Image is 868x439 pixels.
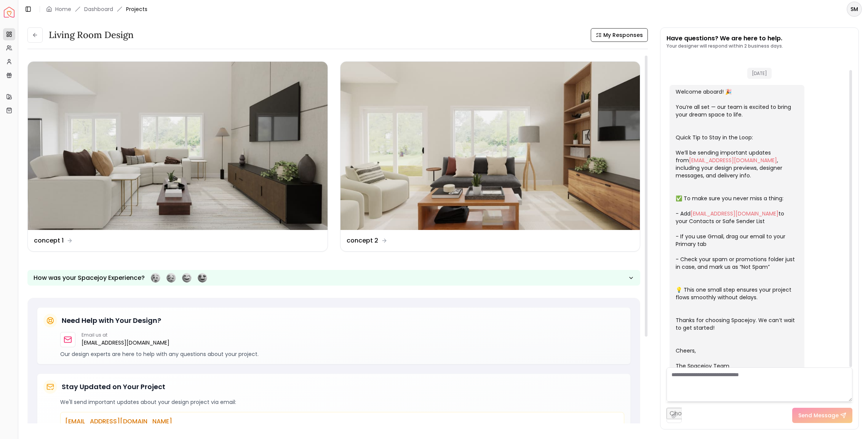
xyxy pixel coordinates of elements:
a: Home [55,5,71,13]
p: Have questions? We are here to help. [667,34,783,43]
p: Your designer will respond within 2 business days. [667,43,783,49]
a: Dashboard [84,5,113,13]
dd: concept 1 [34,236,64,245]
a: concept 1concept 1 [27,61,328,252]
p: How was your Spacejoy Experience? [34,273,145,283]
h3: Living Room design [49,29,134,41]
span: SM [847,2,861,16]
a: [EMAIL_ADDRESS][DOMAIN_NAME] [691,210,778,217]
p: We'll send important updates about your design project via email: [60,398,624,406]
p: Email us at [82,332,169,338]
button: SM [847,2,862,17]
div: Welcome aboard! 🎉 You’re all set — our team is excited to bring your dream space to life. Quick T... [676,88,797,370]
p: Our design experts are here to help with any questions about your project. [60,350,624,358]
span: Projects [126,5,147,13]
h5: Need Help with Your Design? [62,315,161,326]
a: [EMAIL_ADDRESS][DOMAIN_NAME] [82,338,169,347]
a: Spacejoy [4,7,14,18]
h5: Stay Updated on Your Project [62,382,165,392]
img: Spacejoy Logo [4,7,14,18]
nav: breadcrumb [46,5,147,13]
a: concept 2concept 2 [340,61,641,252]
p: [EMAIL_ADDRESS][DOMAIN_NAME] [65,417,619,426]
img: concept 1 [28,62,328,230]
span: [DATE] [747,68,772,79]
button: My Responses [591,28,648,42]
dd: concept 2 [347,236,378,245]
img: concept 2 [340,62,640,230]
span: My Responses [603,31,643,39]
button: How was your Spacejoy Experience?Feeling terribleFeeling badFeeling goodFeeling awesome [27,270,640,286]
a: [EMAIL_ADDRESS][DOMAIN_NAME] [689,156,777,164]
